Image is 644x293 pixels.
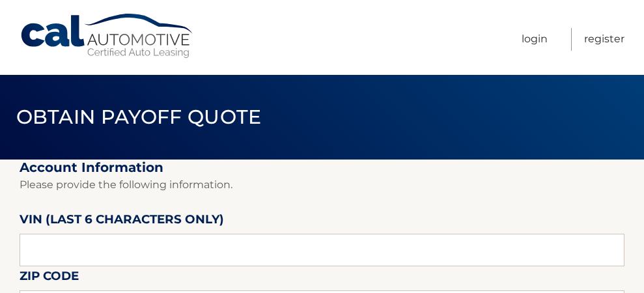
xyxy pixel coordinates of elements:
a: Login [522,28,548,51]
label: Zip Code [20,266,79,290]
h2: Account Information [20,160,624,176]
label: VIN (last 6 characters only) [20,210,224,234]
a: Register [584,28,624,51]
span: Obtain Payoff Quote [16,105,262,129]
a: Cal Automotive [20,13,195,59]
p: Please provide the following information. [20,176,624,194]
